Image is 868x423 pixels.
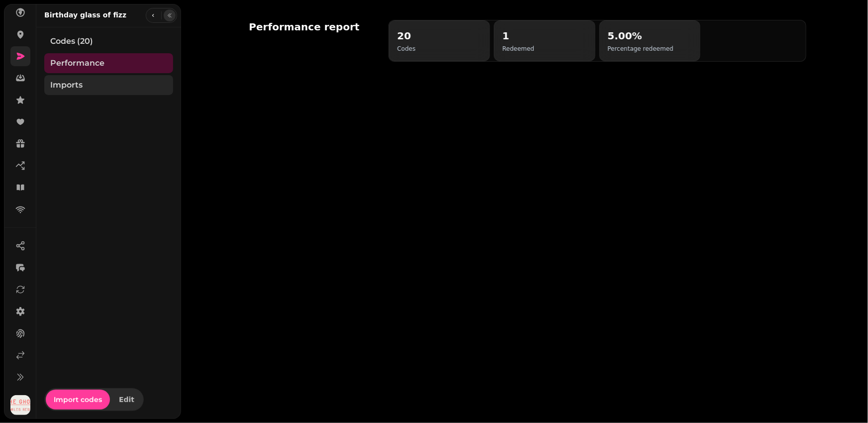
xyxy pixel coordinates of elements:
[50,35,93,47] span: Codes (20)
[44,31,173,51] a: Codes (20)
[50,79,83,91] span: Imports
[397,45,416,53] p: Codes
[8,395,32,415] button: User avatar
[36,27,181,388] nav: Tabs
[608,45,674,53] p: Percentage redeemed
[44,10,126,20] h2: Birthday glass of fizz
[46,390,110,410] button: Import codes
[54,396,102,403] span: Import codes
[44,53,173,73] a: Performance
[50,57,104,69] span: Performance
[397,29,416,43] h2: 20
[249,20,360,34] h2: Performance report
[608,29,674,43] h2: 5.00%
[10,395,30,415] img: User avatar
[502,29,534,43] h2: 1
[502,45,534,53] p: Redeemed
[119,396,134,403] span: Edit
[111,390,142,410] button: Edit
[44,75,173,95] a: Imports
